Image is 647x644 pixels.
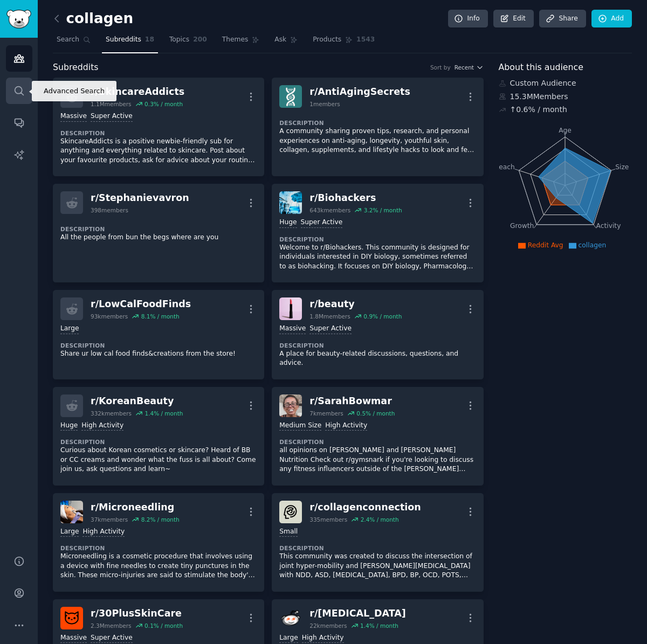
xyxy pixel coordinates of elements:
div: 37k members [91,516,128,523]
div: 8.1 % / month [141,313,180,320]
span: collagen [579,241,607,249]
img: beauty [279,297,302,320]
div: r/ [MEDICAL_DATA] [309,607,406,620]
a: Edit [493,10,534,28]
h2: collagen [53,10,133,27]
img: collagenconnection [279,501,302,523]
p: A community sharing proven tips, research, and personal experiences on anti-aging, longevity, you... [279,127,476,155]
dt: Description [60,438,257,446]
div: 2.4 % / month [361,516,399,523]
div: Small [279,527,298,537]
dt: Description [60,544,257,552]
img: AntiAgingSecrets [279,85,302,108]
span: Subreddits [106,35,141,45]
a: SarahBowmarr/SarahBowmar7kmembers0.5% / monthMedium SizeHigh ActivityDescriptionall opinions on [... [272,387,483,486]
div: 3.2 % / month [364,206,402,214]
a: Share [539,10,586,28]
div: High Activity [325,421,367,431]
p: Welcome to r/Biohackers. This community is designed for individuals interested in DIY biology, so... [279,243,476,272]
div: Super Active [91,633,133,643]
div: Huge [60,421,78,431]
div: Medium Size [279,421,321,431]
a: Biohackersr/Biohackers643kmembers3.2% / monthHugeSuper ActiveDescriptionWelcome to r/Biohackers. ... [272,184,483,282]
dt: Description [60,129,257,137]
a: Themes [218,31,264,53]
div: Super Active [301,218,343,228]
div: r/ SarahBowmar [309,394,395,408]
p: All the people from bun the begs where are you [60,233,257,243]
div: 398 members [91,206,128,214]
img: Biohackers [279,191,302,214]
div: High Activity [81,421,123,431]
div: Huge [279,218,297,228]
span: Reddit Avg [528,241,563,249]
div: r/ KoreanBeauty [91,394,183,408]
div: 2.3M members [91,622,132,629]
a: AntiAgingSecretsr/AntiAgingSecrets1membersDescriptionA community sharing proven tips, research, a... [272,78,483,176]
div: Large [279,633,298,643]
span: Search [57,35,79,45]
div: r/ collagenconnection [309,501,421,514]
img: GummySearch logo [6,10,31,29]
tspan: Size [615,163,629,170]
span: Recent [455,64,474,71]
div: r/ 30PlusSkinCare [91,607,183,620]
button: Recent [455,64,484,71]
div: r/ LowCalFoodFinds [91,297,191,311]
div: 1.4 % / month [360,622,398,629]
a: Products1543 [309,31,378,53]
div: 335 members [309,516,347,523]
dt: Description [279,438,476,446]
dt: Description [60,342,257,349]
dt: Description [279,342,476,349]
div: Super Active [91,112,133,122]
div: Massive [60,633,87,643]
div: r/ Microneedling [91,501,180,514]
div: 1.4 % / month [144,410,183,417]
dt: Description [279,236,476,243]
dt: Description [279,119,476,127]
span: 200 [193,35,207,45]
a: collagenconnectionr/collagenconnection335members2.4% / monthSmallDescriptionThis community was cr... [272,493,483,592]
div: 0.5 % / month [356,410,395,417]
div: 7k members [309,410,343,417]
a: Microneedlingr/Microneedling37kmembers8.2% / monthLargeHigh ActivityDescriptionMicroneedling is a... [53,493,264,592]
tspan: Age [559,127,572,134]
span: Topics [169,35,189,45]
div: Massive [279,324,306,334]
a: Topics200 [166,31,211,53]
a: Search [53,31,94,53]
div: r/ Biohackers [309,191,402,205]
a: r/Stephanievavron398membersDescriptionAll the people from bun the begs where are you [53,184,264,282]
span: Products [313,35,341,45]
span: Ask [274,35,286,45]
div: 0.9 % / month [363,313,402,320]
a: Ask [271,31,301,53]
img: Keratoconus [279,607,302,629]
div: Massive [60,112,87,122]
tspan: Activity [596,222,621,230]
div: 643k members [309,206,350,214]
p: all opinions on [PERSON_NAME] and [PERSON_NAME] Nutrition Check out r/gymsnark if you're looking ... [279,446,476,474]
div: 0.1 % / month [144,622,183,629]
div: Super Active [309,324,352,334]
div: 15.3M Members [499,91,632,102]
p: Share ur low cal food finds&creations from the store! [60,349,257,359]
img: SarahBowmar [279,394,302,417]
a: beautyr/beauty1.8Mmembers0.9% / monthMassiveSuper ActiveDescriptionA place for beauty-related dis... [272,290,483,379]
dt: Description [60,225,257,233]
div: r/ Stephanievavron [91,191,189,205]
a: r/LowCalFoodFinds93kmembers8.1% / monthLargeDescriptionShare ur low cal food finds&creations from... [53,290,264,379]
div: r/ SkincareAddicts [91,85,184,99]
div: ↑ 0.6 % / month [510,104,567,115]
span: Subreddits [53,61,99,74]
div: 0.3 % / month [144,100,183,108]
a: Info [448,10,488,28]
div: r/ beauty [309,297,402,311]
div: 332k members [91,410,132,417]
p: This community was created to discuss the intersection of joint hyper-mobility and [PERSON_NAME][... [279,552,476,580]
span: 18 [145,35,154,45]
p: A place for beauty-related discussions, questions, and advice. [279,349,476,368]
div: High Activity [82,527,125,537]
tspan: Reach [494,163,515,170]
